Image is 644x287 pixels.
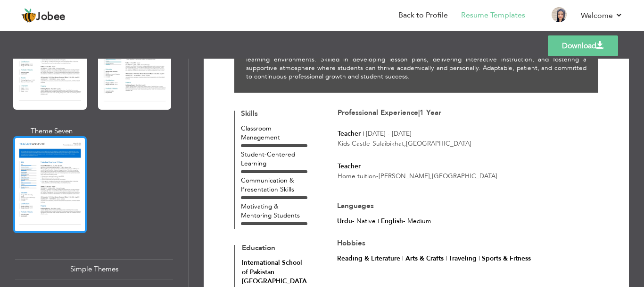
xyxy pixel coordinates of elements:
[430,172,432,181] span: ,
[338,109,598,117] h3: Professional Experience 1 Year
[376,217,431,226] span: - Medium
[338,172,598,181] p: Home tuition [PERSON_NAME] [GEOGRAPHIC_DATA]
[21,8,66,23] a: Jobee
[402,254,404,263] span: |
[552,7,567,22] img: Profile Img
[338,139,598,148] p: Kids Castle Sulaibikhat [GEOGRAPHIC_DATA]
[337,217,352,226] span: Urdu
[404,139,406,148] span: ,
[338,162,361,171] span: Teacher
[36,12,66,22] span: Jobee
[482,254,531,263] span: Sports & Fitness
[242,244,307,252] h4: Education
[479,254,480,263] span: |
[418,108,420,118] span: |
[337,202,592,210] h3: Languages
[241,176,307,194] div: Communication & Presentation Skills
[366,129,412,138] span: [DATE] - [DATE]
[581,10,623,21] a: Welcome
[449,254,477,263] span: Traveling
[446,254,447,263] span: |
[398,10,448,21] a: Back to Profile
[370,139,372,148] span: -
[246,47,586,81] p: Dedicated and passionate teacher with strong classroom management skills and a proven ability to ...
[363,129,364,138] span: |
[15,126,89,136] div: Theme Seven
[337,254,400,263] span: Reading & Literature
[548,35,618,56] a: Download
[337,240,592,248] h3: Hobbies
[378,217,379,226] span: |
[405,254,444,263] span: Arts & Crafts
[338,129,361,138] span: Teacher
[241,110,307,118] h4: Skills
[461,10,525,21] a: Resume Templates
[241,150,307,168] div: Student-Centered Learning
[241,202,307,220] div: Motivating & Mentoring Students
[337,217,376,226] span: - Native
[376,172,379,181] span: -
[241,124,307,142] div: Classroom Management
[381,217,403,226] span: English
[15,259,173,279] div: Simple Themes
[21,8,36,23] img: jobee.io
